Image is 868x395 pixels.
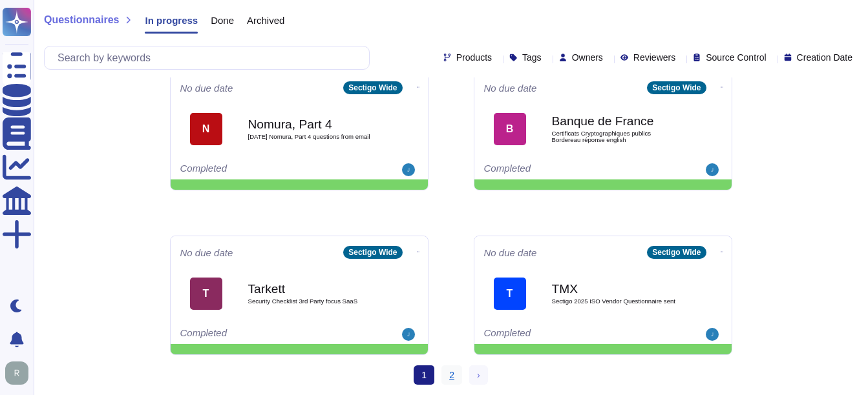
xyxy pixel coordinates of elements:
span: 1 [414,365,434,385]
button: user [3,359,37,387]
span: No due date [484,83,537,93]
span: No due date [180,83,233,93]
b: Banque de France [552,115,681,127]
img: user [706,328,719,341]
span: [DATE] Nomura, Part 4 questions from email [248,134,377,140]
img: user [5,361,28,385]
div: Sectigo Wide [343,81,402,94]
span: No due date [180,248,233,258]
div: T [494,278,526,310]
div: Sectigo Wide [647,81,706,94]
span: Tags [522,53,542,62]
span: In progress [145,15,198,25]
div: Completed [180,328,339,341]
div: B [494,113,526,145]
span: Security Checklist 3rd Party focus SaaS [248,298,377,305]
span: Source Control [706,53,766,62]
img: user [402,328,415,341]
span: Archived [247,15,284,25]
span: No due date [484,248,537,258]
div: N [190,113,222,145]
div: Completed [484,328,642,341]
span: › [477,370,480,380]
div: T [190,278,222,310]
span: Done [211,15,234,25]
img: user [402,163,415,176]
span: Reviewers [633,53,675,62]
b: TMX [552,283,681,295]
b: Nomura, Part 4 [248,118,377,130]
a: 2 [441,365,462,385]
span: Certificats Cryptographiques publics Bordereau réponse english [552,130,681,143]
span: Questionnaires [44,15,119,25]
div: Completed [484,163,642,176]
span: Products [456,53,492,62]
span: Creation Date [797,53,852,62]
input: Search by keywords [51,46,369,69]
div: Sectigo Wide [343,246,402,259]
span: Sectigo 2025 ISO Vendor Questionnaire sent [552,298,681,305]
img: user [706,163,719,176]
span: Owners [572,53,603,62]
div: Sectigo Wide [647,246,706,259]
div: Completed [180,163,339,176]
b: Tarkett [248,283,377,295]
